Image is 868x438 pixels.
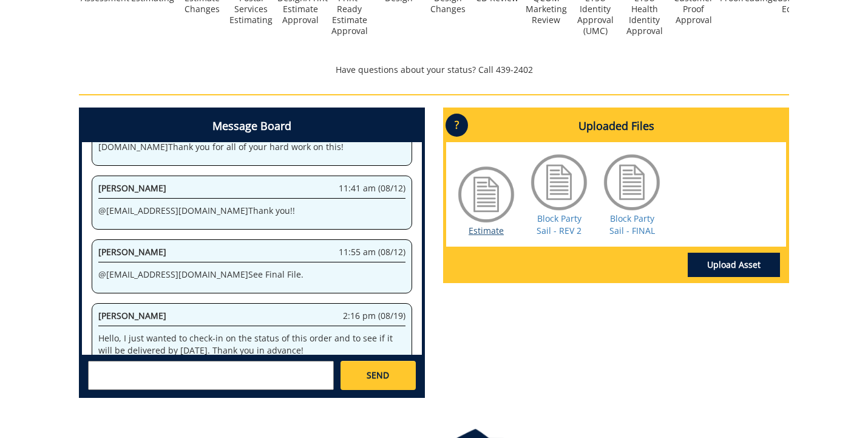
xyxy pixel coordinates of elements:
[82,111,422,142] h4: Message Board
[339,182,405,194] span: 11:41 am (08/12)
[446,114,468,137] p: ?
[469,225,504,236] a: Estimate
[98,310,166,321] span: [PERSON_NAME]
[688,253,780,277] a: Upload Asset
[98,182,166,194] span: [PERSON_NAME]
[609,213,655,236] a: Block Party Sail - FINAL
[79,64,789,76] p: Have questions about your status? Call 439-2402
[367,369,389,382] span: SEND
[98,246,166,258] span: [PERSON_NAME]
[446,111,786,142] h4: Uploaded Files
[343,310,405,322] span: 2:16 pm (08/19)
[98,269,405,281] p: @ [EMAIL_ADDRESS][DOMAIN_NAME] See Final File.
[537,213,581,236] a: Block Party Sail - REV 2
[98,332,405,357] p: Hello, I just wanted to check-in on the status of this order and to see if it will be delivered b...
[339,246,405,258] span: 11:55 am (08/12)
[88,361,334,390] textarea: messageToSend
[98,205,405,217] p: @ [EMAIL_ADDRESS][DOMAIN_NAME] Thank you!!
[341,361,416,390] a: SEND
